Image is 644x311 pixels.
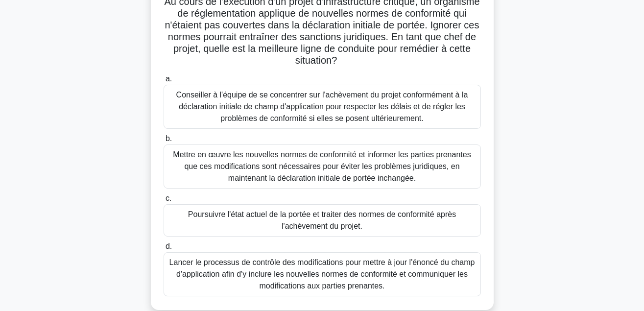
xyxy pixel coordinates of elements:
[164,204,481,237] div: Poursuivre l'état actuel de la portée et traiter des normes de conformité après l'achèvement du p...
[166,74,172,83] span: a.
[166,242,172,250] span: d.
[166,134,172,143] span: b.
[166,194,171,202] span: c.
[164,144,481,189] div: Mettre en œuvre les nouvelles normes de conformité et informer les parties prenantes que ces modi...
[164,252,481,296] div: Lancer le processus de contrôle des modifications pour mettre à jour l'énoncé du champ d'applicat...
[164,85,481,129] div: Conseiller à l'équipe de se concentrer sur l'achèvement du projet conformément à la déclaration i...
